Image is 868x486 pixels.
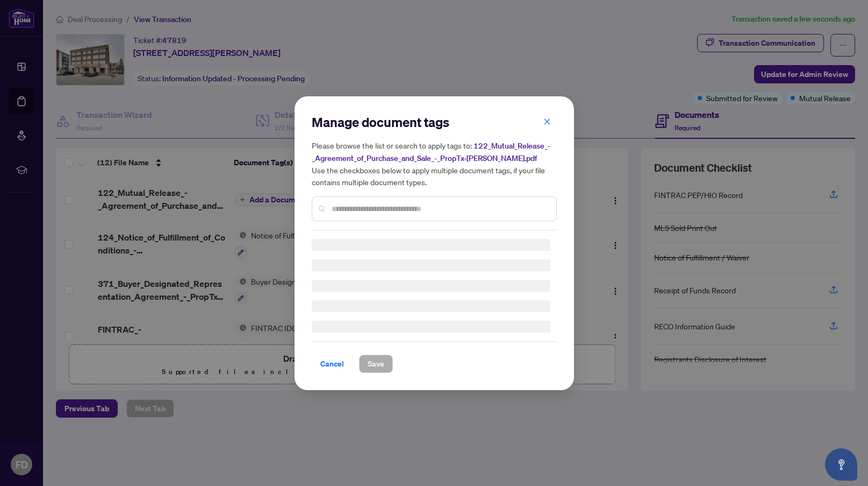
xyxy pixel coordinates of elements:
[543,117,551,125] span: close
[312,355,353,373] button: Cancel
[312,139,557,188] h5: Please browse the list or search to apply tags to: Use the checkboxes below to apply multiple doc...
[359,355,393,373] button: Save
[312,114,557,131] h2: Manage document tags
[320,355,344,372] span: Cancel
[825,448,857,481] button: Open asap
[312,141,550,163] span: 122_Mutual_Release_-_Agreement_of_Purchase_and_Sale_-_PropTx-[PERSON_NAME].pdf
